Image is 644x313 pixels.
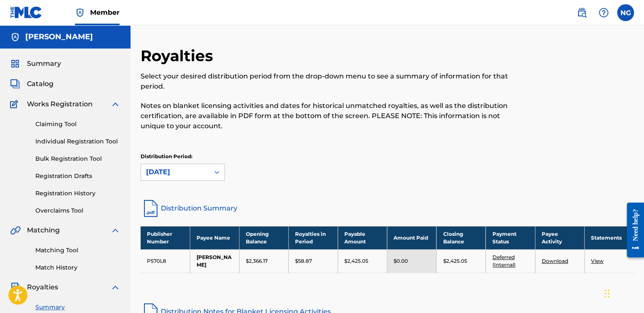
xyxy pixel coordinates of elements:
[10,99,21,109] img: Works Registration
[535,226,584,249] th: Payee Activity
[190,226,239,249] th: Payee Name
[35,206,120,215] a: Overclaims Tool
[542,258,568,264] a: Download
[436,226,486,249] th: Closing Balance
[35,154,120,163] a: Bulk Registration Tool
[27,282,58,292] span: Royalties
[239,226,288,249] th: Opening Balance
[146,167,204,177] div: [DATE]
[595,4,612,21] div: Help
[10,32,20,42] img: Accounts
[10,282,20,292] img: Royalties
[10,79,53,89] a: CatalogCatalog
[141,71,520,92] p: Select your desired distribution period from the drop-down menu to see a summary of information f...
[35,263,120,272] a: Match History
[190,249,239,273] td: [PERSON_NAME]
[141,46,217,65] h2: Royalties
[246,257,268,265] p: $2,366.17
[577,8,587,18] img: search
[620,196,644,264] iframe: Resource Center
[141,153,225,160] p: Distribution Period:
[110,225,120,235] img: expand
[288,226,338,249] th: Royalties in Period
[35,137,120,146] a: Individual Registration Tool
[604,281,609,306] div: Drag
[110,99,120,109] img: expand
[295,257,312,265] p: $58.87
[338,226,387,249] th: Payable Amount
[394,257,408,265] p: $0.00
[90,8,120,17] span: Member
[25,32,93,42] h5: Naszir Griffin
[27,59,61,69] span: Summary
[602,273,644,313] iframe: Chat Widget
[10,59,61,69] a: SummarySummary
[584,226,633,249] th: Statements
[27,79,53,89] span: Catalog
[141,198,634,219] a: Distribution Summary
[10,6,43,19] img: MLC Logo
[35,303,120,312] a: Summary
[141,101,520,131] p: Notes on blanket licensing activities and dates for historical unmatched royalties, as well as th...
[27,225,60,235] span: Matching
[599,8,609,18] img: help
[492,254,515,268] a: Deferred (Internal)
[35,120,120,129] a: Claiming Tool
[75,8,85,18] img: Top Rightsholder
[27,99,93,109] span: Works Registration
[35,246,120,255] a: Matching Tool
[443,257,467,265] p: $2,425.05
[110,282,120,292] img: expand
[344,257,368,265] p: $2,425.05
[10,59,20,69] img: Summary
[35,189,120,198] a: Registration History
[486,226,535,249] th: Payment Status
[35,172,120,181] a: Registration Drafts
[10,79,20,89] img: Catalog
[617,4,634,21] div: User Menu
[573,4,590,21] a: Public Search
[141,226,190,249] th: Publisher Number
[591,258,604,264] a: View
[141,249,190,273] td: P570L8
[10,225,21,235] img: Matching
[387,226,436,249] th: Amount Paid
[141,198,161,219] img: distribution-summary-pdf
